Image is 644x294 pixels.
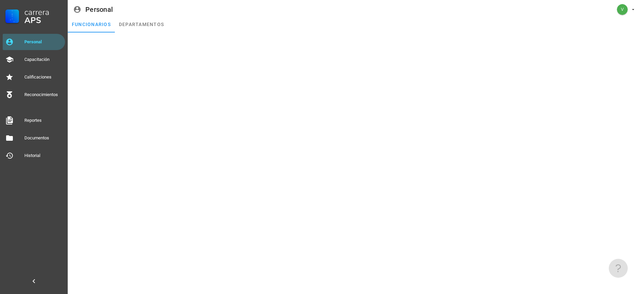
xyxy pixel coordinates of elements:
[85,6,113,13] div: Personal
[3,34,65,50] a: Personal
[612,3,639,16] button: avatar
[617,4,628,15] div: avatar
[3,69,65,85] a: Calificaciones
[3,112,65,129] a: Reportes
[24,118,62,123] div: Reportes
[24,57,62,62] div: Capacitación
[24,8,62,16] div: Carrera
[3,51,65,68] a: Capacitación
[68,16,115,32] a: funcionarios
[3,87,65,103] a: Reconocimientos
[24,16,62,24] div: APS
[24,92,62,97] div: Reconocimientos
[24,74,62,80] div: Calificaciones
[3,130,65,146] a: Documentos
[3,148,65,164] a: Historial
[24,153,62,158] div: Historial
[24,135,62,141] div: Documentos
[24,39,62,45] div: Personal
[115,16,168,32] a: departamentos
